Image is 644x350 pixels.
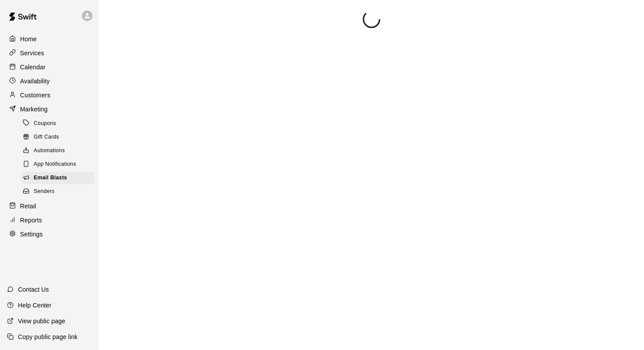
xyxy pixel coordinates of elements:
[20,35,37,43] p: Home
[21,117,99,130] a: Coupons
[7,46,92,60] a: Services
[21,131,95,143] div: Gift Cards
[21,118,95,130] div: Coupons
[21,144,99,158] a: Automations
[34,160,76,169] span: App Notifications
[7,61,92,74] a: Calendar
[7,103,92,116] a: Marketing
[18,317,65,325] p: View public page
[21,145,95,157] div: Automations
[34,174,67,182] span: Email Blasts
[7,32,92,46] a: Home
[20,230,43,239] p: Settings
[18,301,51,310] p: Help Center
[34,146,65,155] span: Automations
[7,200,92,213] a: Retail
[21,158,99,171] a: App Notifications
[18,332,78,341] p: Copy public page link
[34,187,55,196] span: Senders
[20,105,48,114] p: Marketing
[21,130,99,144] a: Gift Cards
[20,63,46,71] p: Calendar
[7,214,92,227] a: Reports
[7,75,92,88] a: Availability
[7,89,92,102] a: Customers
[34,119,56,128] span: Coupons
[21,158,95,171] div: App Notifications
[21,172,95,184] div: Email Blasts
[20,216,42,225] p: Reports
[7,228,92,241] a: Settings
[20,91,50,100] p: Customers
[18,285,49,294] p: Contact Us
[20,202,36,211] p: Retail
[34,133,59,142] span: Gift Cards
[21,185,99,199] a: Senders
[20,49,44,57] p: Services
[20,77,50,86] p: Availability
[21,171,99,185] a: Email Blasts
[21,186,95,198] div: Senders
